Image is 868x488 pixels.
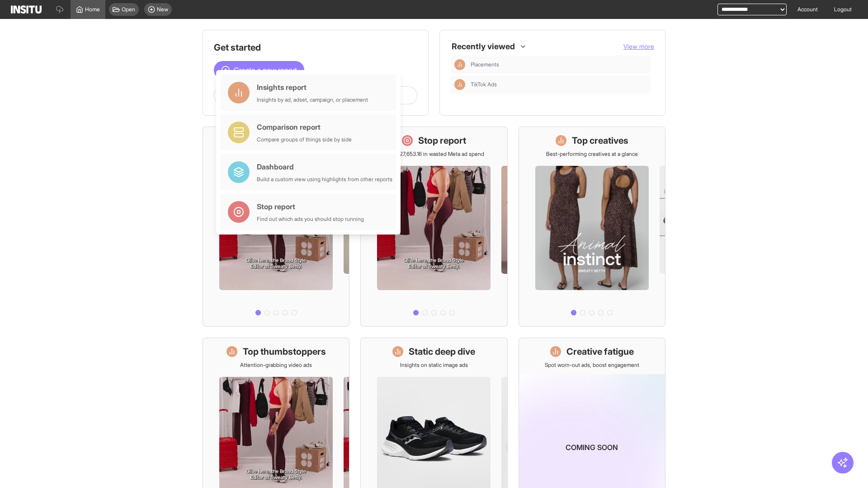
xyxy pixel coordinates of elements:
[214,41,417,54] h1: Get started
[623,42,654,50] span: View more
[546,150,638,158] p: Best-performing creatives at a glance
[418,134,466,147] h1: Stop report
[572,134,628,147] h1: Top creatives
[257,82,368,93] div: Insights report
[257,96,368,103] div: Insights by ad, adset, campaign, or placement
[11,5,42,14] img: Logo
[240,361,312,369] p: Attention-grabbing video ads
[471,81,497,88] span: TikTok Ads
[214,61,304,79] button: Create a new report
[471,61,647,68] span: Placements
[257,201,364,212] div: Stop report
[257,122,352,132] div: Comparison report
[257,216,364,223] div: Find out which ads you should stop running
[360,127,507,327] a: Stop reportSave £27,653.16 in wasted Meta ad spend
[454,59,465,70] div: Insights
[383,150,484,158] p: Save £27,653.16 in wasted Meta ad spend
[471,81,647,88] span: TikTok Ads
[519,127,665,327] a: Top creativesBest-performing creatives at a glance
[623,42,654,51] button: View more
[234,65,297,75] span: Create a new report
[243,345,326,358] h1: Top thumbstoppers
[203,127,349,327] a: What's live nowSee all active ads instantly
[122,6,135,13] span: Open
[409,345,475,358] h1: Static deep dive
[157,6,168,13] span: New
[471,61,499,68] span: Placements
[257,176,392,183] div: Build a custom view using highlights from other reports
[85,6,100,13] span: Home
[454,79,465,90] div: Insights
[257,161,392,172] div: Dashboard
[257,136,352,143] div: Compare groups of things side by side
[400,361,468,369] p: Insights on static image ads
